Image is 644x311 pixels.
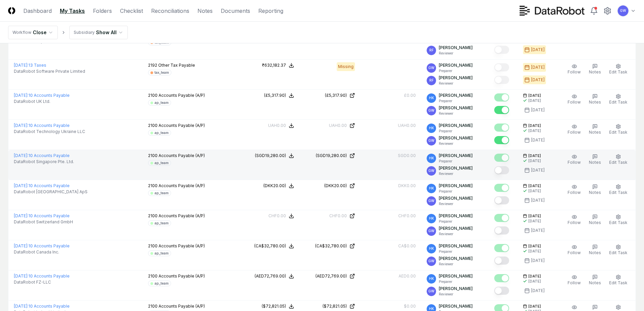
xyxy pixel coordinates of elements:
[154,191,169,196] div: ap_team
[428,138,434,143] span: GW
[588,123,602,137] button: Notes
[154,160,169,165] div: ap_team
[268,123,294,129] button: UAH0.00
[494,154,509,162] button: Mark complete
[14,123,28,128] span: [DATE] :
[439,62,473,68] p: [PERSON_NAME]
[439,129,473,134] p: Preparer
[617,5,629,17] button: GW
[588,153,602,167] button: Notes
[262,303,294,309] button: ($72,821.05)
[14,98,50,105] span: DataRobot UK Ltd.
[494,257,509,265] button: Mark complete
[528,274,541,279] span: [DATE]
[398,243,416,249] div: CA$0.00
[255,273,286,279] div: (AED72,769.00)
[494,46,509,54] button: Mark complete
[439,219,473,224] p: Preparer
[589,190,601,195] span: Notes
[158,63,195,68] span: Other Tax Payable
[268,213,286,219] div: CHF0.00
[93,7,112,15] a: Folders
[439,68,473,73] p: Preparer
[154,100,169,105] div: ap_team
[528,304,541,309] span: [DATE]
[531,47,545,53] div: [DATE]
[609,280,627,285] span: Edit Task
[148,243,158,248] span: 2100
[608,273,629,287] button: Edit Task
[609,99,627,105] span: Edit Task
[428,228,434,234] span: GW
[148,304,158,309] span: 2100
[428,289,434,294] span: GW
[263,183,294,189] button: (DKK20.00)
[494,184,509,192] button: Mark complete
[531,227,545,234] div: [DATE]
[439,51,473,56] p: Reviewer
[608,62,629,76] button: Edit Task
[159,183,205,188] span: Accounts Payable (A/P)
[159,93,205,98] span: Accounts Payable (A/P)
[14,123,70,128] a: [DATE]:10 Accounts Payable
[429,78,434,83] span: RF
[159,213,205,218] span: Accounts Payable (A/P)
[329,123,347,129] div: UAH0.00
[325,92,347,98] div: (£5,317.90)
[609,220,627,225] span: Edit Task
[120,7,143,15] a: Checklist
[439,105,473,111] p: [PERSON_NAME]
[609,130,627,135] span: Edit Task
[14,63,28,68] span: [DATE] :
[151,7,189,15] a: Reconciliations
[568,99,581,105] span: Follow
[528,93,541,98] span: [DATE]
[263,183,286,189] div: (DKK20.00)
[494,76,509,84] button: Mark complete
[254,243,286,249] div: (CA$32,780.00)
[439,262,473,267] p: Reviewer
[305,243,355,249] a: (CA$32,780.00)
[531,167,545,173] div: [DATE]
[494,214,509,222] button: Mark complete
[528,123,541,128] span: [DATE]
[323,303,347,309] div: ($72,821.05)
[14,183,70,188] a: [DATE]:10 Accounts Payable
[14,183,28,188] span: [DATE] :
[439,279,473,284] p: Preparer
[588,183,602,197] button: Notes
[439,111,473,116] p: Reviewer
[254,243,294,249] button: (CA$32,780.00)
[531,77,545,83] div: [DATE]
[14,68,85,74] span: DataRobot Software Private Limited
[439,303,473,309] p: [PERSON_NAME]
[439,249,473,254] p: Preparer
[566,183,582,197] button: Follow
[566,62,582,76] button: Follow
[148,123,158,128] span: 2100
[609,69,627,74] span: Edit Task
[528,244,541,249] span: [DATE]
[305,303,355,309] a: ($72,821.05)
[588,273,602,287] button: Notes
[154,221,169,226] div: ap_team
[264,92,286,98] div: (£5,317.90)
[528,158,541,163] div: [DATE]
[589,220,601,225] span: Notes
[148,153,158,158] span: 2100
[258,7,283,15] a: Reporting
[439,159,473,164] p: Preparer
[23,7,52,15] a: Dashboard
[528,98,541,103] div: [DATE]
[494,196,509,204] button: Mark complete
[14,273,70,279] a: [DATE]:10 Accounts Payable
[589,130,601,135] span: Notes
[531,64,545,70] div: [DATE]
[159,123,205,128] span: Accounts Payable (A/P)
[429,48,434,53] span: RF
[528,214,541,219] span: [DATE]
[589,99,601,105] span: Notes
[159,273,205,279] span: Accounts Payable (A/P)
[399,273,416,279] div: AED0.00
[429,186,434,191] span: HK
